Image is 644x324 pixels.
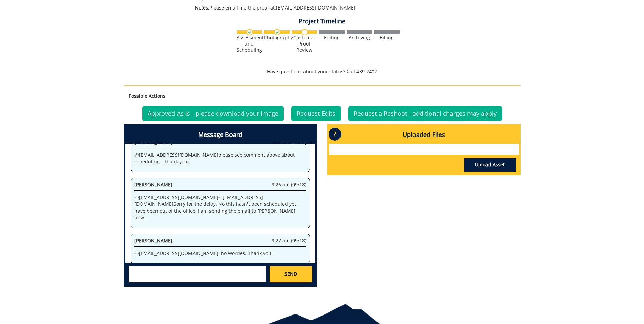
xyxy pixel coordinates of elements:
textarea: messageToSend [129,266,266,282]
img: no [301,29,308,35]
strong: Possible Actions [129,93,165,99]
p: ? [329,128,341,141]
div: Customer Proof Review [292,35,317,53]
a: Request Edits [291,106,341,121]
img: checkmark [246,29,253,35]
span: [PERSON_NAME] [134,181,172,188]
p: Have questions about your status? Call 439-2402 [124,68,521,75]
span: [PERSON_NAME] [134,237,172,244]
div: Photography [264,35,290,41]
div: Assessment and Scheduling [237,35,262,53]
span: 9:27 am (09/18) [272,237,306,244]
div: Billing [374,35,400,41]
h4: Project Timeline [124,18,521,25]
a: Request a Reshoot - additional charges may apply [348,106,502,121]
span: 9:26 am (09/18) [272,181,306,188]
a: Upload Asset [464,158,516,172]
a: Approved As Is - please download your image [142,106,284,121]
p: @ [EMAIL_ADDRESS][DOMAIN_NAME] please see comment above about scheduling - Thank you! [134,151,306,165]
p: @ [EMAIL_ADDRESS][DOMAIN_NAME] @ [EMAIL_ADDRESS][DOMAIN_NAME] Sorry for the delay. No this hasn't... [134,194,306,221]
p: @ [EMAIL_ADDRESS][DOMAIN_NAME] , no worries. Thank you! [134,250,306,257]
h4: Uploaded Files [329,126,519,144]
a: SEND [270,266,312,282]
span: SEND [284,271,297,277]
div: Archiving [347,35,372,41]
div: Editing [319,35,345,41]
p: Please email me the proof at: [EMAIL_ADDRESS][DOMAIN_NAME] [195,4,461,11]
span: Notes: [195,4,209,11]
h4: Message Board [125,126,315,144]
img: checkmark [274,29,280,35]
